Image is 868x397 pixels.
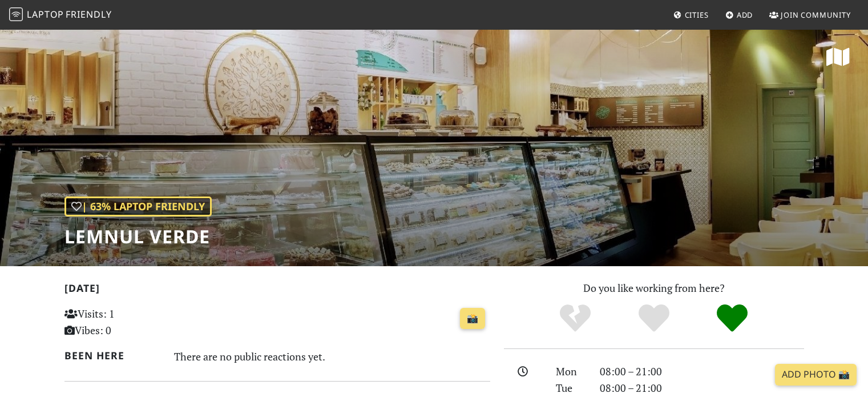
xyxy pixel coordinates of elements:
[549,380,592,396] div: Tue
[536,303,615,334] div: No
[737,10,753,20] span: Add
[27,8,64,21] span: Laptop
[693,303,772,334] div: Definitely!
[64,197,212,216] div: | 63% Laptop Friendly
[174,347,490,366] div: There are no public reactions yet.
[615,303,693,334] div: Yes
[669,5,713,25] a: Cities
[64,350,161,362] h2: Been here
[460,308,485,330] a: 📸
[781,10,851,20] span: Join Community
[504,280,804,296] p: Do you like working from here?
[593,363,811,380] div: 08:00 – 21:00
[9,5,112,25] a: LaptopFriendly LaptopFriendly
[549,363,592,380] div: Mon
[775,364,857,386] a: Add Photo 📸
[64,226,212,247] h1: Lemnul Verde
[721,5,758,25] a: Add
[593,380,811,396] div: 08:00 – 21:00
[66,8,111,21] span: Friendly
[685,10,709,20] span: Cities
[64,306,197,339] p: Visits: 1 Vibes: 0
[64,282,490,299] h2: [DATE]
[9,7,23,21] img: LaptopFriendly
[765,5,855,25] a: Join Community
